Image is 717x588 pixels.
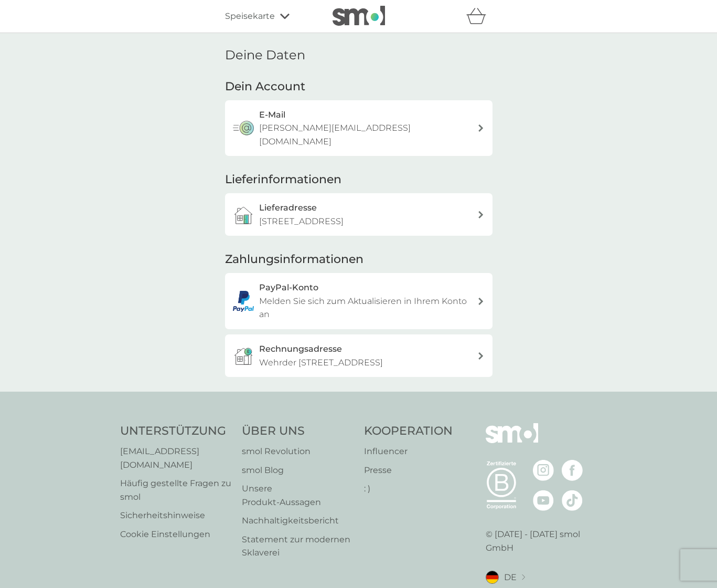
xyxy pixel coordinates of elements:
font: Rechnungsadresse [259,344,342,354]
a: Unsere Produkt‑Aussagen [242,482,354,509]
font: smol Revolution [242,446,311,456]
a: smol Revolution [242,445,354,458]
a: : ) [364,482,453,496]
font: smol Blog [242,465,284,475]
font: Dein Account [225,79,305,93]
img: Standortauswahl [522,574,525,580]
img: besuche die smol Instagram Seite [533,460,554,481]
a: Presse [364,464,453,477]
font: Statement zur modernen Sklaverei [242,534,350,558]
font: Wehrder [STREET_ADDRESS] [259,358,383,367]
font: Lieferadresse [259,203,317,213]
font: E-Mail [259,110,285,120]
font: Deine Daten [225,47,305,62]
img: besuche die smol TikTok Seite [562,490,583,511]
a: Cookie Einstellungen [120,528,232,541]
a: Lieferadresse[STREET_ADDRESS] [225,193,493,236]
font: Zahlungsinformationen [225,252,363,266]
font: Unterstützung [120,424,226,438]
button: RechnungsadresseWehrder [STREET_ADDRESS] [225,334,493,377]
font: Nachhaltigkeitsbericht [242,516,339,526]
font: Cookie Einstellungen [120,529,210,539]
a: Statement zur modernen Sklaverei [242,533,354,560]
img: DE-Flagge [486,571,499,584]
font: Lieferinformationen [225,172,341,186]
a: Häufig gestellte Fragen zu smol [120,477,232,503]
img: besuche die smol Facebook Seite [562,460,583,481]
font: © [DATE] - [DATE] smol GmbH [486,529,580,553]
font: Melden Sie sich zum Aktualisieren in Ihrem Konto an [259,296,467,320]
font: [STREET_ADDRESS] [259,216,344,226]
img: klein [486,423,538,459]
font: PayPal-Konto [259,282,318,292]
font: [EMAIL_ADDRESS][DOMAIN_NAME] [120,446,199,470]
font: DE [504,572,517,582]
font: Kooperation [364,424,453,438]
a: PayPal-KontoMelden Sie sich zum Aktualisieren in Ihrem Konto an [225,273,493,329]
font: Presse [364,465,392,475]
font: Unsere Produkt‑Aussagen [242,484,321,507]
font: Über Uns [242,424,305,438]
a: [EMAIL_ADDRESS][DOMAIN_NAME] [120,445,232,471]
div: Warenkorb [466,6,493,27]
font: Häufig gestellte Fragen zu smol [120,478,231,502]
img: besuche die smol YouTube-Seite [533,490,554,511]
img: klein [333,6,385,26]
font: Speisekarte [225,11,275,21]
button: E-Mail[PERSON_NAME][EMAIL_ADDRESS][DOMAIN_NAME] [225,100,493,156]
a: Nachhaltigkeitsbericht [242,514,354,528]
font: Influencer [364,446,408,456]
a: smol Blog [242,464,354,477]
a: Influencer [364,445,453,458]
font: : ) [364,484,370,493]
font: [PERSON_NAME][EMAIL_ADDRESS][DOMAIN_NAME] [259,123,411,146]
font: Sicherheitshinweise [120,510,205,520]
a: Sicherheitshinweise [120,509,232,522]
